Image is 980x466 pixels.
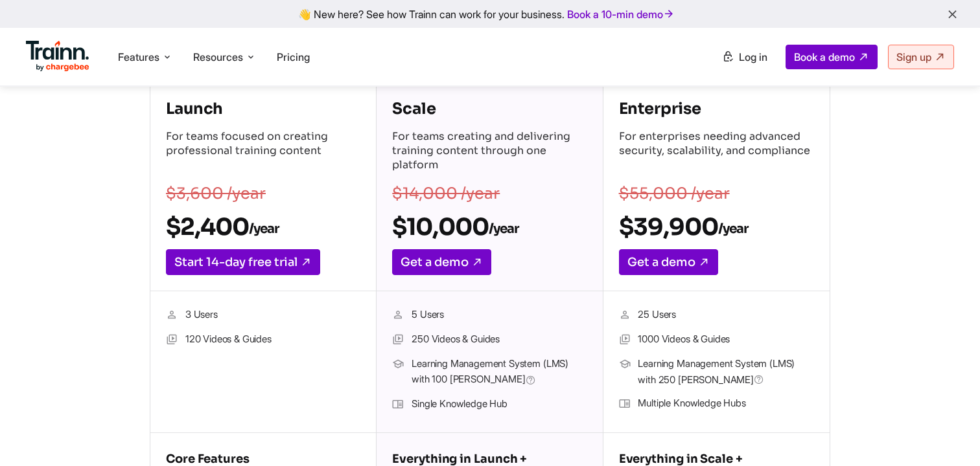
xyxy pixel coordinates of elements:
a: Book a demo [786,45,878,69]
li: 250 Videos & Guides [392,331,587,348]
h4: Enterprise [619,98,814,119]
li: 120 Videos & Guides [166,331,360,348]
s: $14,000 /year [392,184,500,203]
span: Learning Management System (LMS) with 100 [PERSON_NAME] [412,356,587,388]
sub: /year [718,221,748,237]
li: Multiple Knowledge Hubs [619,395,814,412]
h4: Scale [392,98,587,119]
li: 5 Users [392,307,587,324]
a: Sign up [888,45,954,69]
s: $55,000 /year [619,184,730,203]
li: 3 Users [166,307,360,324]
span: Book a demo [794,50,855,63]
span: Sign up [896,50,931,63]
span: Features [118,50,159,64]
h2: $39,900 [619,212,814,241]
li: 25 Users [619,307,814,324]
a: Start 14-day free trial [166,249,320,275]
iframe: Chat Widget [915,404,980,466]
sub: /year [489,221,519,237]
s: $3,600 /year [166,184,266,203]
span: Learning Management System (LMS) with 250 [PERSON_NAME] [638,356,813,388]
h4: Launch [166,98,360,119]
a: Pricing [277,50,310,63]
a: Get a demo [619,249,718,275]
span: Log in [739,50,767,63]
sub: /year [249,221,279,237]
li: Single Knowledge Hub [392,396,587,413]
li: 1000 Videos & Guides [619,331,814,348]
p: For enterprises needing advanced security, scalability, and compliance [619,129,814,175]
h2: $10,000 [392,212,587,241]
img: Trainn Logo [26,41,89,72]
p: For teams focused on creating professional training content [166,129,360,175]
h2: $2,400 [166,212,360,241]
span: Resources [193,50,243,64]
a: Book a 10-min demo [565,5,677,23]
div: 👋 New here? See how Trainn can work for your business. [8,8,972,20]
a: Log in [714,45,775,69]
a: Get a demo [392,249,491,275]
p: For teams creating and delivering training content through one platform [392,129,587,175]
